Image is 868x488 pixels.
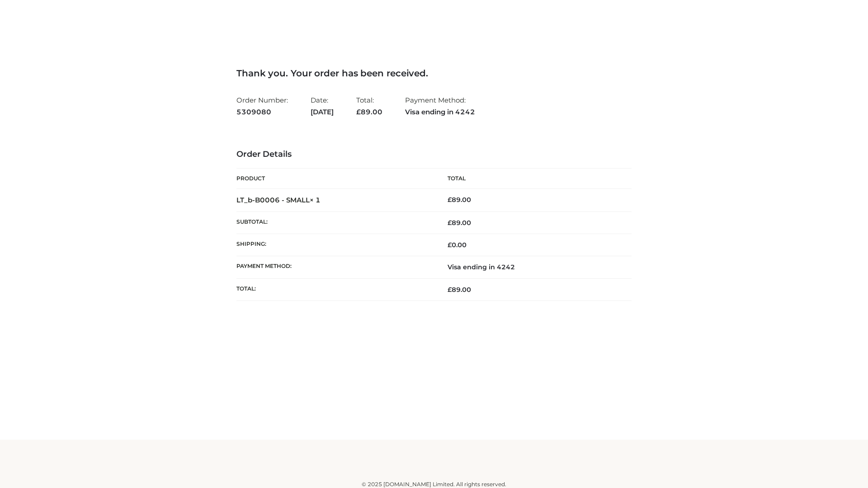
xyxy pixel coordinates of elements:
h3: Thank you. Your order has been received. [236,68,632,79]
th: Shipping: [236,234,434,256]
span: £ [448,196,452,204]
strong: 5309080 [236,106,288,118]
th: Product [236,169,434,189]
span: £ [448,286,452,294]
bdi: 89.00 [448,196,471,204]
strong: LT_b-B0006 - SMALL [236,196,321,204]
th: Subtotal: [236,211,434,234]
li: Date: [311,92,334,120]
span: £ [448,241,452,249]
li: Total: [356,92,382,120]
bdi: 0.00 [448,241,467,249]
strong: × 1 [310,196,321,204]
th: Payment method: [236,256,434,278]
span: £ [448,219,452,227]
strong: Visa ending in 4242 [405,106,475,118]
span: £ [356,108,361,116]
span: 89.00 [356,108,382,116]
span: 89.00 [448,219,471,227]
li: Order Number: [236,92,288,120]
th: Total: [236,278,434,300]
strong: [DATE] [311,106,334,118]
h3: Order Details [236,150,632,160]
td: Visa ending in 4242 [434,256,632,278]
li: Payment Method: [405,92,475,120]
span: 89.00 [448,286,471,294]
th: Total [434,169,632,189]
